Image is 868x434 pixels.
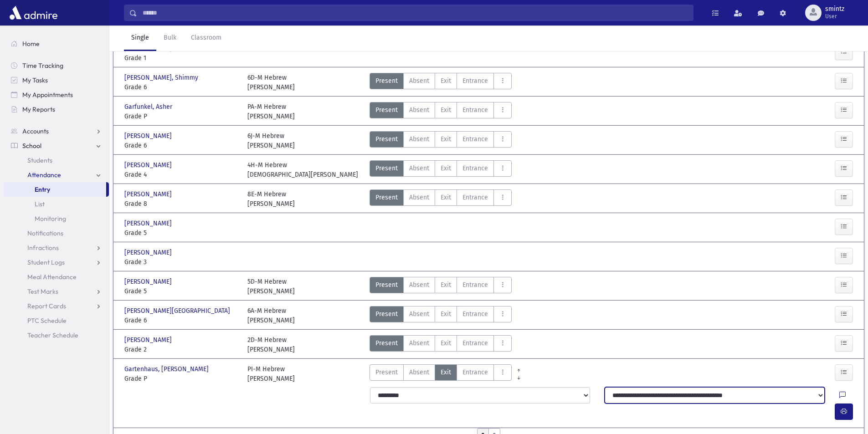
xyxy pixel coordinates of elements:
[4,124,109,138] a: Accounts
[4,102,109,117] a: My Reports
[4,226,109,240] a: Notifications
[4,211,109,226] a: Monitoring
[370,102,512,121] div: AttTypes
[124,199,238,209] span: Grade 8
[375,163,398,173] span: Present
[22,142,41,150] span: School
[462,76,488,86] span: Entrance
[370,306,512,325] div: AttTypes
[375,105,398,115] span: Present
[124,257,238,267] span: Grade 3
[370,364,512,383] div: AttTypes
[441,163,451,173] span: Exit
[124,189,174,199] span: [PERSON_NAME]
[27,171,61,179] span: Attendance
[124,82,238,92] span: Grade 6
[462,134,488,144] span: Entrance
[124,102,174,112] span: Garfunkel, Asher
[409,76,429,86] span: Absent
[124,277,174,286] span: [PERSON_NAME]
[462,105,488,115] span: Entrance
[4,299,109,313] a: Report Cards
[22,61,63,70] span: Time Tracking
[4,168,109,182] a: Attendance
[4,36,109,51] a: Home
[156,26,184,51] a: Bulk
[247,102,295,121] div: PA-M Hebrew [PERSON_NAME]
[441,76,451,86] span: Exit
[825,13,844,20] span: User
[462,309,488,319] span: Entrance
[22,91,73,99] span: My Appointments
[27,258,65,266] span: Student Logs
[124,374,238,383] span: Grade P
[375,338,398,348] span: Present
[22,127,49,135] span: Accounts
[4,255,109,270] a: Student Logs
[462,163,488,173] span: Entrance
[124,170,238,179] span: Grade 4
[22,105,55,113] span: My Reports
[247,189,295,209] div: 8E-M Hebrew [PERSON_NAME]
[124,248,174,257] span: [PERSON_NAME]
[409,134,429,144] span: Absent
[4,58,109,73] a: Time Tracking
[4,328,109,342] a: Teacher Schedule
[124,306,232,316] span: [PERSON_NAME][GEOGRAPHIC_DATA]
[462,368,488,377] span: Entrance
[370,131,512,150] div: AttTypes
[441,193,451,202] span: Exit
[247,364,295,383] div: PI-M Hebrew [PERSON_NAME]
[124,141,238,150] span: Grade 6
[409,309,429,319] span: Absent
[27,156,52,164] span: Students
[4,182,106,197] a: Entry
[4,138,109,153] a: School
[4,87,109,102] a: My Appointments
[441,280,451,290] span: Exit
[409,105,429,115] span: Absent
[124,286,238,296] span: Grade 5
[375,309,398,319] span: Present
[27,273,77,281] span: Meal Attendance
[247,131,295,150] div: 6J-M Hebrew [PERSON_NAME]
[825,5,844,13] span: smintz
[22,40,40,48] span: Home
[4,240,109,255] a: Infractions
[124,335,174,345] span: [PERSON_NAME]
[375,76,398,86] span: Present
[27,244,59,252] span: Infractions
[124,26,156,51] a: Single
[462,338,488,348] span: Entrance
[247,73,295,92] div: 6D-M Hebrew [PERSON_NAME]
[370,189,512,209] div: AttTypes
[441,338,451,348] span: Exit
[124,131,174,141] span: [PERSON_NAME]
[124,228,238,238] span: Grade 5
[409,368,429,377] span: Absent
[409,193,429,202] span: Absent
[375,193,398,202] span: Present
[4,153,109,168] a: Students
[27,287,58,296] span: Test Marks
[4,270,109,284] a: Meal Attendance
[4,73,109,87] a: My Tasks
[441,368,451,377] span: Exit
[370,73,512,92] div: AttTypes
[375,368,398,377] span: Present
[409,163,429,173] span: Absent
[441,134,451,144] span: Exit
[184,26,229,51] a: Classroom
[35,200,45,208] span: List
[462,280,488,290] span: Entrance
[375,280,398,290] span: Present
[124,112,238,121] span: Grade P
[4,197,109,211] a: List
[137,5,693,21] input: Search
[247,277,295,296] div: 5D-M Hebrew [PERSON_NAME]
[124,53,238,63] span: Grade 1
[7,4,60,22] img: AdmirePro
[409,280,429,290] span: Absent
[124,364,211,374] span: Gartenhaus, [PERSON_NAME]
[441,309,451,319] span: Exit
